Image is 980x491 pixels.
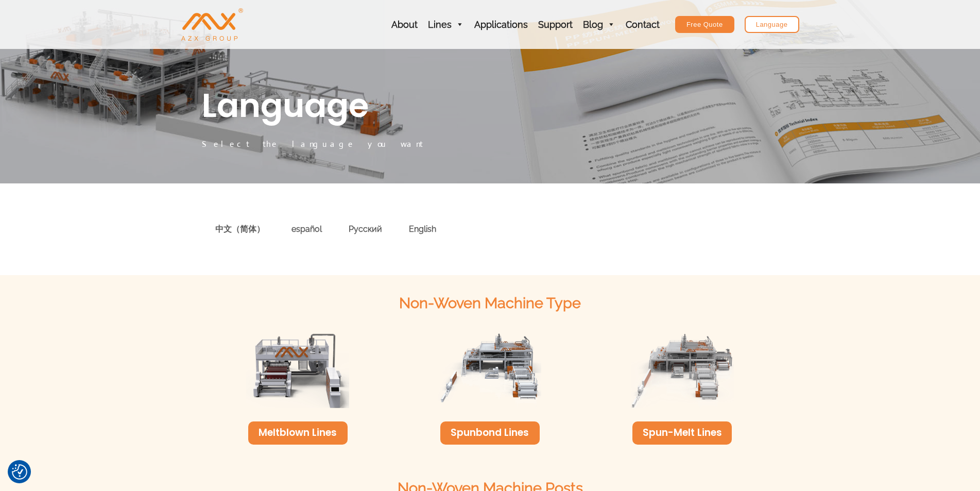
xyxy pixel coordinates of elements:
a: Meltblown Lines [259,426,337,439]
a: Spun-melt Lines [643,426,722,439]
div: Non-woven Machine Type [202,296,779,311]
img: AZX-SSMMS spunmelt nonwoven machine [631,331,734,408]
div: English [396,214,450,244]
div: Русский [335,214,396,244]
h1: Language [202,82,779,129]
img: Revisit consent button [12,464,27,480]
a: AZX Nonwoven Machine [181,19,243,29]
a: Language [745,16,799,33]
div: español [278,214,335,244]
a: Free Quote [675,16,734,33]
button: Consent Preferences [12,464,27,480]
a: Spunbond Lines [451,426,529,439]
img: AZX-M meltblown nonwoven machine [246,331,349,408]
div: 中文（简体） [202,214,278,244]
p: Select the language you want [202,134,779,155]
img: AZX-SSS spunbond nonwoven machine [438,331,541,408]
